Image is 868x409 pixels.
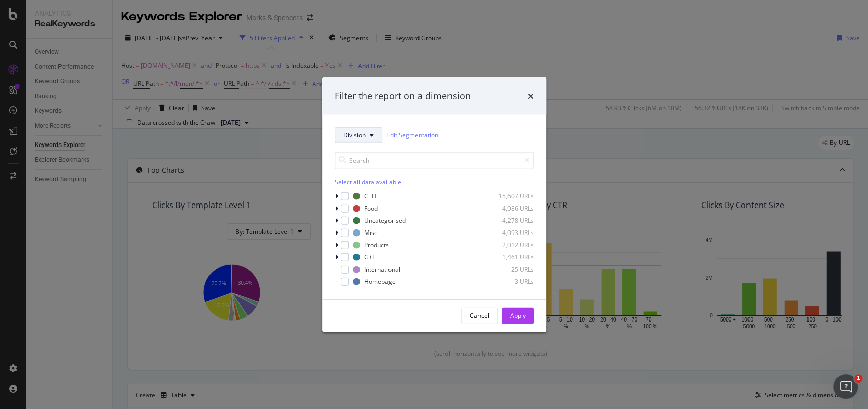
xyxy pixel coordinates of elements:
span: 1 [854,374,862,383]
div: Apply [510,311,526,320]
div: 15,607 URLs [484,192,534,200]
div: 1,461 URLs [484,253,534,261]
div: 4,278 URLs [484,216,534,225]
div: 4,986 URLs [484,204,534,213]
div: times [528,90,534,103]
iframe: Intercom live chat [833,374,858,399]
div: 2,012 URLs [484,241,534,249]
div: Select all data available [335,177,534,186]
div: Products [364,241,389,249]
div: 3 URLs [484,277,534,286]
a: Edit Segmentation [386,130,438,140]
div: Cancel [470,311,489,320]
div: Food [364,204,378,213]
div: 4,093 URLs [484,228,534,237]
div: Misc [364,228,377,237]
button: Division [335,127,382,143]
button: Apply [502,307,534,324]
input: Search [335,151,534,169]
div: Homepage [364,277,396,286]
div: C+H [364,192,376,200]
div: Uncategorised [364,216,406,225]
button: Cancel [461,307,498,324]
div: Filter the report on a dimension [335,90,471,103]
div: G+E [364,253,376,261]
div: International [364,265,400,274]
div: modal [322,77,546,332]
span: Division [343,131,366,139]
div: 25 URLs [484,265,534,274]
